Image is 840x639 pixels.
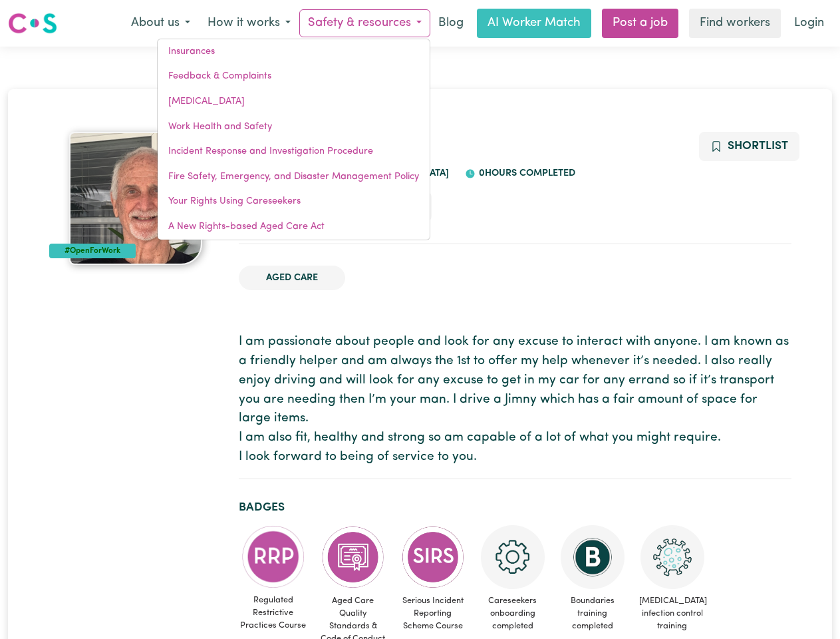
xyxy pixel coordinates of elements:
a: Careseekers logo [8,8,57,39]
div: Safety & resources [157,39,430,240]
a: Insurances [158,39,430,65]
img: Careseekers logo [8,11,57,35]
button: Safety & resources [299,9,430,37]
button: About us [122,9,199,37]
li: Aged Care [239,266,345,291]
span: Shortlist [728,140,788,152]
button: Add to shortlist [699,132,799,161]
a: Your Rights Using Careseekers [158,189,430,214]
a: Work Health and Safety [158,114,430,140]
div: #OpenForWork [49,244,136,258]
p: I am passionate about people and look for any excuse to interact with anyone. I am known as a fri... [239,333,791,467]
img: Kenneth [69,132,202,265]
span: [MEDICAL_DATA] infection control training [638,589,707,638]
a: AI Worker Match [477,9,591,38]
a: Incident Response and Investigation Procedure [158,139,430,164]
button: How it works [199,9,299,37]
img: CS Academy: COVID-19 Infection Control Training course completed [640,525,704,589]
a: Kenneth's profile picture'#OpenForWork [49,132,223,265]
img: CS Academy: Aged Care Quality Standards & Code of Conduct course completed [321,525,385,589]
h2: Badges [239,501,791,515]
img: CS Academy: Serious Incident Reporting Scheme course completed [401,525,465,589]
img: CS Academy: Careseekers Onboarding course completed [481,525,545,589]
span: 0 hours completed [476,168,575,178]
a: Fire Safety, Emergency, and Disaster Management Policy [158,164,430,190]
a: Post a job [602,9,678,38]
span: Boundaries training completed [558,589,627,638]
a: Find workers [689,9,781,38]
span: Serious Incident Reporting Scheme Course [398,589,468,638]
a: A New Rights-based Aged Care Act [158,214,430,240]
a: Feedback & Complaints [158,64,430,89]
a: Login [786,9,832,38]
span: Careseekers onboarding completed [478,589,547,638]
img: CS Academy: Boundaries in care and support work course completed [561,525,625,589]
span: Regulated Restrictive Practices Course [239,588,308,638]
a: [MEDICAL_DATA] [158,89,430,114]
a: Blog [430,9,472,38]
img: CS Academy: Regulated Restrictive Practices course completed [241,525,305,588]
